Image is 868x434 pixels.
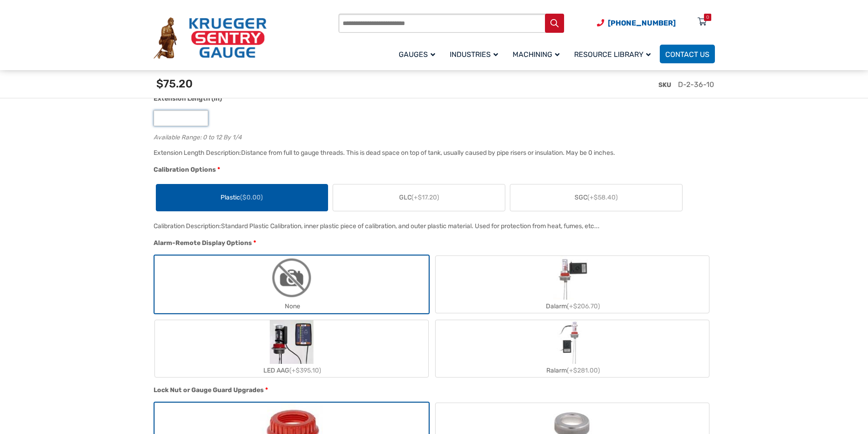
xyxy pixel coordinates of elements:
label: None [155,256,428,313]
div: 0 [706,14,709,21]
span: (+$58.40) [587,194,618,201]
span: Resource Library [574,50,651,59]
span: [PHONE_NUMBER] [608,19,676,27]
div: Distance from full to gauge threads. This is dead space on top of tank, usually caused by pipe ri... [241,149,615,157]
span: SKU [658,81,671,89]
span: (+$281.00) [567,367,600,374]
span: Extension Length Description: [154,149,241,157]
span: Plastic [221,193,263,202]
label: Dalarm [436,256,709,313]
abbr: required [253,238,256,248]
span: (+$17.20) [411,194,439,201]
span: ($0.00) [240,194,263,201]
label: Ralarm [436,320,709,377]
span: D-2-36-10 [678,80,714,89]
span: Calibration Options [154,166,216,174]
div: None [155,300,428,313]
span: GLC [399,193,439,202]
a: Resource Library [569,43,660,65]
span: SGC [575,193,618,202]
div: Standard Plastic Calibration, inner plastic piece of calibration, and outer plastic material. Use... [221,222,600,230]
span: Machining [513,50,560,59]
abbr: required [265,385,268,395]
a: Contact Us [660,45,715,63]
label: LED AAG [155,320,428,377]
span: Calibration Description: [154,222,221,230]
span: (+$206.70) [567,302,600,310]
span: Industries [450,50,498,59]
div: Ralarm [436,364,709,377]
div: Dalarm [436,300,709,313]
div: Available Range: 0 to 12 By 1/4 [154,132,710,140]
span: Lock Nut or Gauge Guard Upgrades [154,386,264,394]
a: Gauges [393,43,444,65]
span: (+$395.10) [289,367,321,374]
span: Contact Us [665,50,709,59]
span: Gauges [399,50,435,59]
abbr: required [217,165,220,174]
a: Phone Number (920) 434-8860 [597,17,676,29]
img: Krueger Sentry Gauge [154,17,267,59]
span: Alarm-Remote Display Options [154,239,252,247]
a: Machining [507,43,569,65]
a: Industries [444,43,507,65]
div: LED AAG [155,364,428,377]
